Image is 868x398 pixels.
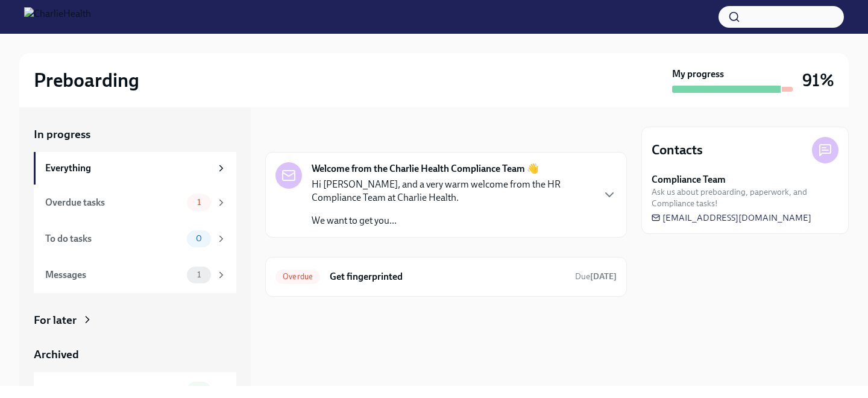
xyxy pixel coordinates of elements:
[265,127,322,142] div: In progress
[45,384,182,397] div: Completed tasks
[34,127,236,142] a: In progress
[275,272,320,281] span: Overdue
[275,267,617,286] a: OverdueGet fingerprintedDue[DATE]
[330,270,565,283] h6: Get fingerprinted
[34,312,236,328] a: For later
[34,152,236,185] a: Everything
[190,198,208,207] span: 1
[34,221,236,257] a: To do tasks0
[189,234,209,243] span: 0
[34,185,236,221] a: Overdue tasks1
[34,257,236,293] a: Messages1
[312,214,593,227] p: We want to get you...
[45,268,182,282] div: Messages
[45,232,182,245] div: To do tasks
[45,196,182,209] div: Overdue tasks
[575,271,617,282] span: August 1st, 2025 09:00
[590,271,617,282] strong: [DATE]
[187,385,211,394] span: 10
[34,68,139,92] h2: Preboarding
[652,186,838,209] span: Ask us about preboarding, paperwork, and Compliance tasks!
[312,178,593,204] p: Hi [PERSON_NAME], and a very warm welcome from the HR Compliance Team at Charlie Health.
[190,270,208,279] span: 1
[652,173,726,186] strong: Compliance Team
[45,162,211,175] div: Everything
[34,347,236,362] a: Archived
[652,212,811,224] a: [EMAIL_ADDRESS][DOMAIN_NAME]
[312,162,539,175] strong: Welcome from the Charlie Health Compliance Team 👋
[802,69,834,91] h3: 91%
[34,312,77,328] div: For later
[24,7,91,27] img: CharlieHealth
[672,68,724,81] strong: My progress
[575,271,617,282] span: Due
[652,141,703,159] h4: Contacts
